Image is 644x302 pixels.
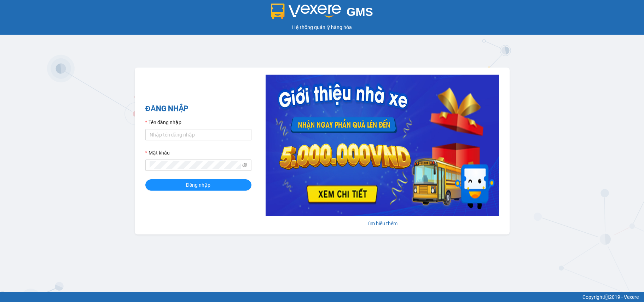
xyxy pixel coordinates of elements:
[145,103,251,115] h2: ĐĂNG NHẬP
[271,11,373,16] a: GMS
[5,293,639,301] div: Copyright 2019 - Vexere
[242,163,247,168] span: eye-invisible
[266,75,499,216] img: banner-0
[266,220,499,227] div: Tìm hiểu thêm
[186,181,211,189] span: Đăng nhập
[604,295,609,300] span: copyright
[347,5,373,18] span: GMS
[145,179,251,191] button: Đăng nhập
[145,118,181,126] label: Tên đăng nhập
[2,23,642,31] div: Hệ thống quản lý hàng hóa
[271,4,341,19] img: logo 2
[150,161,241,169] input: Mật khẩu
[145,129,251,140] input: Tên đăng nhập
[145,149,170,157] label: Mật khẩu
